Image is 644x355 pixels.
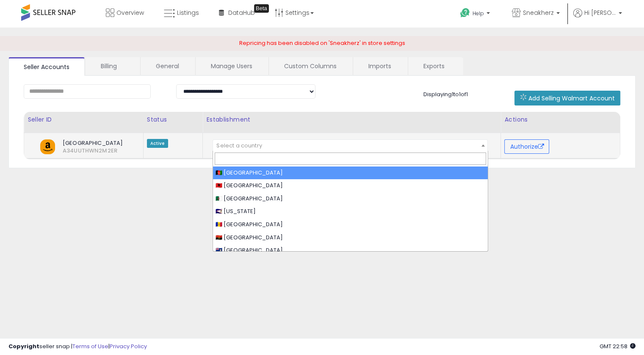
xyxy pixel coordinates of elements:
[254,4,269,13] div: Tooltip anchor
[177,8,199,17] span: Listings
[213,192,487,205] li: 🇩🇿 [GEOGRAPHIC_DATA]
[213,166,487,180] li: 🇦🇫 [GEOGRAPHIC_DATA]
[573,8,622,28] a: Hi [PERSON_NAME]
[423,90,468,98] span: Displaying 1 to 1 of 1
[213,231,487,244] li: 🇦🇴 [GEOGRAPHIC_DATA]
[206,115,497,124] div: Establishment
[514,91,620,105] button: Add Selling Walmart Account
[141,57,194,75] a: General
[504,115,616,124] div: Actions
[56,139,124,147] span: [GEOGRAPHIC_DATA]
[408,57,462,75] a: Exports
[239,39,405,47] span: Repricing has been disabled on 'Sneakherz' in store settings
[269,57,352,75] a: Custom Columns
[353,57,407,75] a: Imports
[8,342,39,350] strong: Copyright
[213,179,487,192] li: 🇦🇱 [GEOGRAPHIC_DATA]
[584,8,616,17] span: Hi [PERSON_NAME]
[147,115,199,124] div: Status
[228,8,255,17] span: DataHub
[213,205,487,218] li: 🇦🇸 [US_STATE]
[86,57,139,75] a: Billing
[473,10,484,17] span: Help
[147,139,168,148] span: Active
[56,147,69,155] span: A34UUTHWN2M2ER
[28,115,140,124] div: Seller ID
[216,141,262,150] span: Select a country
[8,343,147,351] div: seller snap | |
[110,342,147,350] a: Privacy Policy
[528,94,615,103] span: Add Selling Walmart Account
[8,57,85,76] a: Seller Accounts
[40,139,55,154] img: amazon.png
[213,218,487,231] li: 🇦🇩 [GEOGRAPHIC_DATA]
[600,342,636,350] span: 2025-09-14 22:58 GMT
[72,342,108,350] a: Terms of Use
[504,139,549,154] button: Authorize
[116,8,144,17] span: Overview
[453,1,498,28] a: Help
[523,8,554,17] span: Sneakherz
[460,8,470,18] i: Get Help
[196,57,268,75] a: Manage Users
[213,244,487,257] li: 🇦🇮 [GEOGRAPHIC_DATA]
